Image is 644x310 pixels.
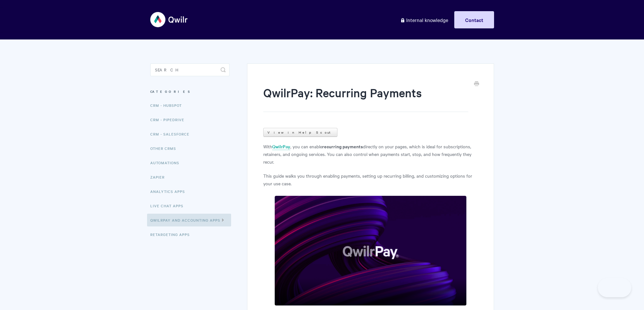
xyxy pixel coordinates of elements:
[150,185,190,198] a: Analytics Apps
[150,199,188,212] a: Live Chat Apps
[150,228,195,241] a: Retargeting Apps
[150,142,181,155] a: Other CRMs
[395,11,453,28] a: Internal knowledge
[263,143,478,166] p: With , you can enable directly on your pages, which is ideal for subscriptions, retainers, and on...
[150,156,184,169] a: Automations
[474,81,479,88] a: Print this Article
[150,99,187,112] a: CRM - HubSpot
[263,128,337,137] a: View in Help Scout
[147,214,231,226] a: QwilrPay and Accounting Apps
[598,278,631,297] iframe: Toggle Customer Support
[150,63,230,76] input: Search
[322,143,363,150] strong: recurring payments
[150,171,169,183] a: Zapier
[454,11,494,28] a: Contact
[274,196,467,306] img: file-hBILISBX3B.png
[150,128,194,140] a: CRM - Salesforce
[263,85,468,112] h1: QwilrPay: Recurring Payments
[150,8,188,32] img: Qwilr Help Center
[150,86,230,97] h3: Categories
[263,172,478,187] p: This guide walks you through enabling payments, setting up recurring billing, and customizing opt...
[150,113,189,126] a: CRM - Pipedrive
[272,143,290,150] a: QwilrPay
